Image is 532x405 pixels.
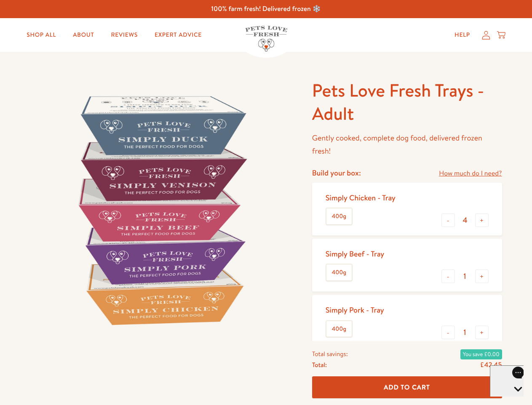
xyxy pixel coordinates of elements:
[475,270,489,283] button: +
[441,270,455,283] button: -
[441,326,455,339] button: -
[326,193,396,202] div: Simply Chicken - Tray
[312,348,348,359] span: Total savings:
[312,79,502,125] h1: Pets Love Fresh Trays - Adult
[30,79,292,341] img: Pets Love Fresh Trays - Adult
[439,168,502,179] a: How much do I need?
[475,326,489,339] button: +
[312,168,361,178] h4: Build your box:
[312,132,502,157] p: Gently cooked, complete dog food, delivered frozen fresh!
[104,27,144,43] a: Reviews
[460,349,502,359] span: You save £0.00
[448,27,477,43] a: Help
[326,305,384,315] div: Simply Pork - Tray
[148,27,209,43] a: Expert Advice
[245,26,287,51] img: Pets Love Fresh
[312,376,502,399] button: Add To Cart
[326,249,384,259] div: Simply Beef - Tray
[312,359,327,370] span: Total:
[20,27,63,43] a: Shop All
[326,321,352,337] label: 400g
[475,213,489,227] button: +
[441,213,455,227] button: -
[326,208,352,224] label: 400g
[384,383,430,391] span: Add To Cart
[66,27,101,43] a: About
[490,365,524,397] iframe: Gorgias live chat messenger
[326,265,352,281] label: 400g
[480,360,502,370] span: £42.45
